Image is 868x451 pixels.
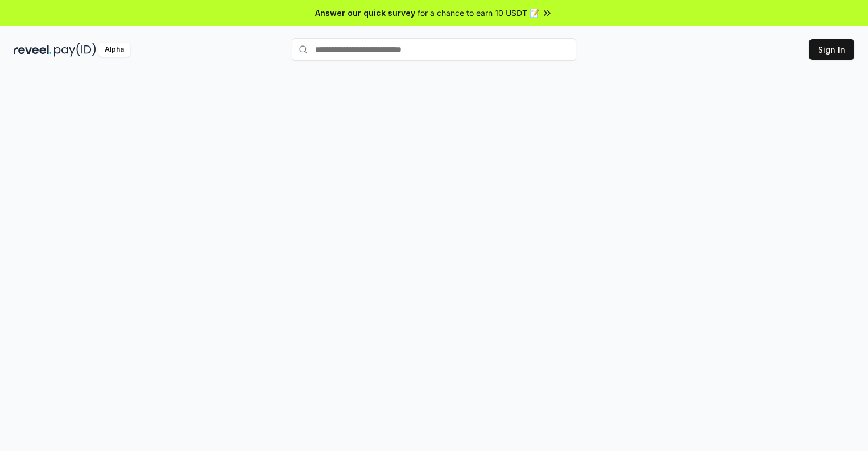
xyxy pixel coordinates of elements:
[315,7,415,19] span: Answer our quick survey
[98,43,130,57] div: Alpha
[14,43,52,57] img: reveel_dark
[809,39,854,60] button: Sign In
[418,7,539,19] span: for a chance to earn 10 USDT 📝
[54,43,96,57] img: pay_id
